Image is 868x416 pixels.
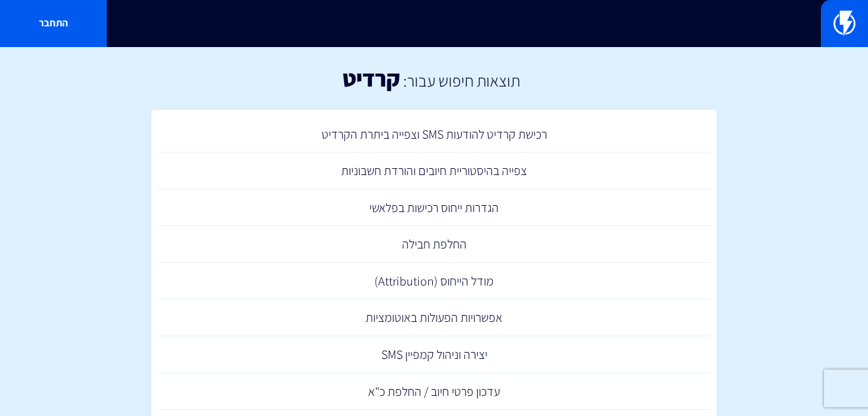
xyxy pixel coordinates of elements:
h2: תוצאות חיפוש עבור: [400,72,520,90]
a: אפשרויות הפעולות באוטומציות [158,299,710,336]
a: צפייה בהיסטוריית חיובים והורדת חשבוניות [158,152,710,189]
a: יצירה וניהול קמפיין SMS [158,336,710,373]
a: עדכון פרטי חיוב / החלפת כ"א [158,373,710,410]
a: רכישת קרדיט להודעות SMS וצפייה ביתרת הקרדיט [158,116,710,153]
a: מודל הייחוס (Attribution) [158,263,710,300]
h1: קרדיט [342,66,400,91]
a: הגדרות ייחוס רכישות בפלאשי [158,189,710,227]
a: החלפת חבילה [158,226,710,263]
